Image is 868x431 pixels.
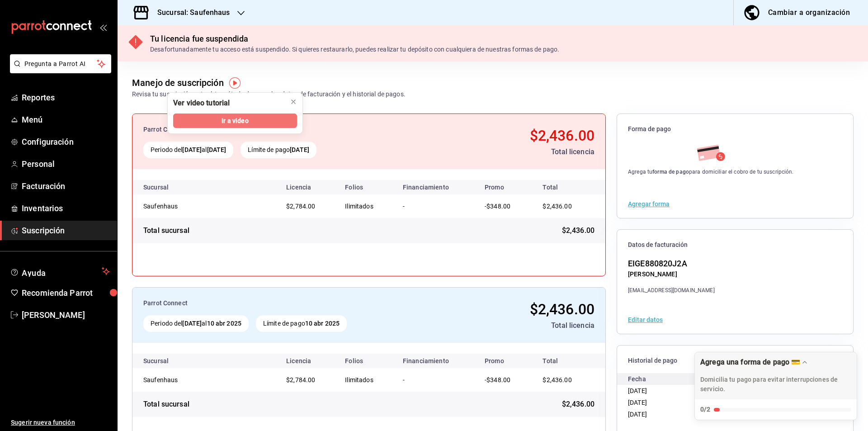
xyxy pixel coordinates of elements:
[11,418,110,427] span: Sugerir nueva función
[700,405,710,414] div: 0/2
[143,298,435,308] div: Parrot Connect
[286,376,315,384] span: $2,784.00
[396,194,477,218] td: -
[477,354,532,368] th: Promo
[150,45,559,54] div: Desafortunadamente tu acceso está suspendido. Si quieres restaurarlo, puedes realizar tu depósito...
[132,90,406,99] div: Revisa tu suscripción actual, tu método de pago, los datos de facturación y el historial de pagos.
[279,354,338,368] th: Licencia
[22,309,110,321] span: [PERSON_NAME]
[628,201,670,207] button: Agregar forma
[396,180,477,194] th: Financiamiento
[628,168,794,176] div: Agrega tu para domiciliar el cobro de tu suscripción.
[628,286,715,294] div: [EMAIL_ADDRESS][DOMAIN_NAME]
[542,203,571,210] span: $2,436.00
[530,301,594,318] span: $2,436.00
[396,368,477,392] td: -
[694,352,857,420] div: Agrega una forma de pago 💳
[652,169,689,175] strong: forma de pago
[700,375,851,394] p: Domicilia tu pago para evitar interrupciones de servicio.
[628,385,735,397] div: [DATE]
[628,373,735,385] div: Fecha
[6,66,111,75] a: Pregunta a Parrot AI
[143,202,234,211] div: Saufenhaus
[173,98,230,108] div: Ver video tutorial
[485,203,510,210] span: -$348.00
[628,397,735,408] div: [DATE]
[628,257,715,270] div: EIGE880820J2A
[207,146,226,153] strong: [DATE]
[477,180,532,194] th: Promo
[338,194,396,218] td: Ilimitados
[695,352,857,420] button: Expand Checklist
[427,147,594,157] div: Total licencia
[768,6,850,19] div: Cambiar a organización
[695,352,857,399] div: Drag to move checklist
[207,320,241,327] strong: 10 abr 2025
[532,180,605,194] th: Total
[628,270,715,279] div: [PERSON_NAME]
[338,180,396,194] th: Folios
[628,241,842,249] span: Datos de facturación
[222,116,248,126] span: Ir a video
[442,320,594,331] div: Total licencia
[530,127,594,144] span: $2,436.00
[150,7,230,18] h3: Sucursal: Saufenhaus
[143,375,234,384] div: Saufenhaus
[305,320,340,327] strong: 10 abr 2025
[22,266,98,277] span: Ayuda
[143,184,193,191] div: Sucursal
[22,114,110,126] span: Menú
[143,125,420,134] div: Parrot Connect
[286,203,315,210] span: $2,784.00
[338,368,396,392] td: Ilimitados
[22,287,110,299] span: Recomienda Parrot
[628,356,842,365] span: Historial de pago
[22,180,110,192] span: Facturación
[22,158,110,170] span: Personal
[286,95,301,109] button: close
[143,357,193,365] div: Sucursal
[256,315,347,332] div: Límite de pago
[143,142,233,158] div: Periodo del al
[143,225,189,236] div: Total sucursal
[143,399,189,410] div: Total sucursal
[22,202,110,214] span: Inventarios
[279,180,338,194] th: Licencia
[182,320,202,327] strong: [DATE]
[562,225,594,236] span: $2,436.00
[485,376,510,384] span: -$348.00
[143,315,249,332] div: Periodo del al
[338,354,396,368] th: Folios
[22,224,110,237] span: Suscripción
[24,59,97,69] span: Pregunta a Parrot AI
[562,399,594,410] span: $2,436.00
[10,54,111,73] button: Pregunta a Parrot AI
[150,33,559,45] div: Tu licencia fue suspendida
[532,354,605,368] th: Total
[628,317,663,323] button: Editar datos
[182,146,202,153] strong: [DATE]
[628,125,842,133] span: Forma de pago
[628,408,735,420] div: [DATE]
[229,77,241,89] img: Tooltip marker
[99,24,107,31] button: open_drawer_menu
[396,354,477,368] th: Financiamiento
[132,76,224,90] div: Manejo de suscripción
[542,376,571,384] span: $2,436.00
[22,136,110,148] span: Configuración
[173,114,297,128] button: Ir a video
[290,146,309,153] strong: [DATE]
[700,358,800,366] div: Agrega una forma de pago 💳
[22,91,110,104] span: Reportes
[241,142,316,158] div: Límite de pago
